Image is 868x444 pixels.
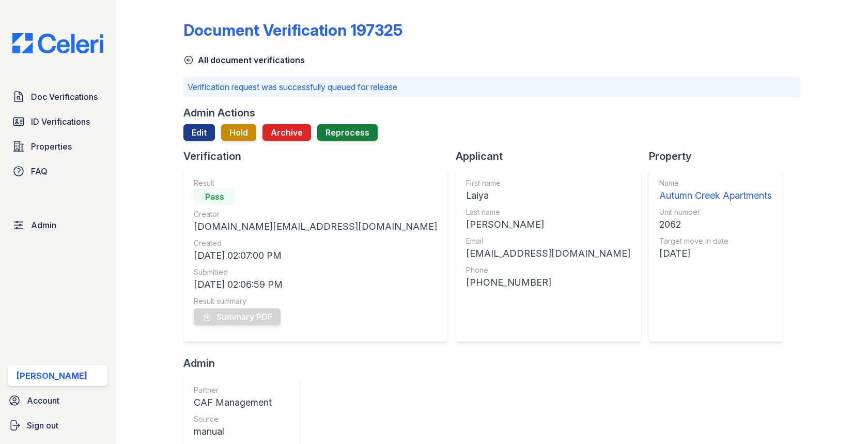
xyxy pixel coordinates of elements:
div: 2062 [659,217,772,232]
a: ID Verifications [8,111,107,132]
div: Created [194,238,437,248]
div: First name [466,178,630,188]
div: Result summary [194,296,437,306]
button: Reprocess [317,124,378,141]
p: Verification request was successfully queued for release [188,81,796,93]
a: Edit [183,124,215,141]
div: [DATE] 02:06:59 PM [194,277,437,292]
div: Laiya [466,188,630,203]
a: Doc Verifications [8,86,107,107]
div: Phone [466,265,630,275]
div: Admin Actions [183,106,255,120]
div: Admin [183,356,307,371]
div: Email [466,236,630,246]
a: Admin [8,215,107,235]
a: FAQ [8,161,107,182]
div: manual [194,424,272,439]
div: [DATE] 02:07:00 PM [194,248,437,263]
span: Account [27,394,59,407]
span: FAQ [31,165,48,177]
div: Document Verification 197325 [183,21,402,39]
a: Properties [8,136,107,157]
div: Result [194,178,437,188]
div: Target move in date [659,236,772,246]
span: Sign out [27,419,58,432]
a: Account [4,390,112,411]
div: Partner [194,385,272,395]
button: Hold [221,124,256,141]
span: Doc Verifications [31,91,98,103]
a: Sign out [4,415,112,436]
div: [PERSON_NAME] [466,217,630,232]
div: Pass [194,188,235,205]
div: Autumn Creek Apartments [659,188,772,203]
div: CAF Management [194,395,272,410]
a: All document verifications [183,54,305,66]
div: Source [194,414,272,424]
div: Name [659,178,772,188]
div: [PERSON_NAME] [17,369,87,382]
div: Last name [466,207,630,217]
div: Verification [183,149,456,164]
div: Applicant [456,149,649,164]
div: Submitted [194,267,437,277]
button: Archive [262,124,311,141]
a: Name Autumn Creek Apartments [659,178,772,203]
div: [PHONE_NUMBER] [466,275,630,290]
img: CE_Logo_Blue-a8612792a0a2168367f1c8372b55b34899dd931a85d93a1a3d3e32e68fde9ad4.png [4,33,112,53]
div: [DATE] [659,246,772,261]
div: Creator [194,209,437,219]
div: [DOMAIN_NAME][EMAIL_ADDRESS][DOMAIN_NAME] [194,219,437,234]
span: ID Verifications [31,115,90,128]
div: Unit number [659,207,772,217]
div: Property [649,149,791,164]
span: Properties [31,140,72,153]
span: Admin [31,219,56,231]
div: [EMAIL_ADDRESS][DOMAIN_NAME] [466,246,630,261]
